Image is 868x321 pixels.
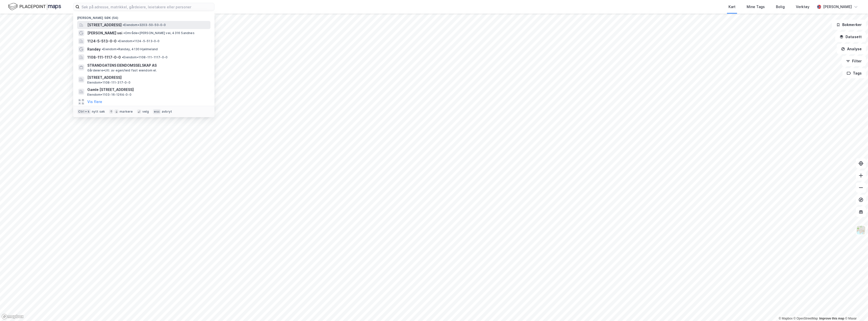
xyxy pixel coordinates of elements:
[843,297,868,321] div: Kontrollprogram for chat
[120,110,133,114] div: markere
[794,317,818,320] a: OpenStreetMap
[856,225,866,235] img: Z
[142,110,149,114] div: velg
[843,297,868,321] iframe: Chat Widget
[87,62,208,68] span: STRANDGATENS EIENDOMSSELSKAP AS
[728,4,736,10] div: Kart
[92,110,105,114] div: nytt søk
[776,4,785,10] div: Bolig
[123,31,195,35] span: Område • [PERSON_NAME] vei, 4316 Sandnes
[87,38,117,44] span: 1124-5-513-0-0
[153,109,161,114] div: esc
[102,47,158,51] span: Eiendom • Randøy, 4130 Hjelmeland
[843,68,866,78] button: Tags
[122,55,168,59] span: Eiendom • 1108-111-1117-0-0
[122,55,123,59] span: •
[87,54,121,60] span: 1108-111-1117-0-0
[123,23,124,27] span: •
[832,20,866,30] button: Bokmerker
[79,3,214,11] input: Søk på adresse, matrikkel, gårdeiere, leietakere eller personer
[87,75,208,81] span: [STREET_ADDRESS]
[77,109,91,114] div: Ctrl + k
[87,81,130,85] span: Eiendom • 1108-111-317-0-0
[87,30,122,36] span: [PERSON_NAME] vei
[87,46,101,52] span: Randøy
[837,44,866,54] button: Analyse
[123,23,166,27] span: Eiendom • 3203-50-50-0-0
[87,87,208,93] span: Gamle [STREET_ADDRESS]
[162,110,172,114] div: avbryt
[123,31,125,35] span: •
[2,314,24,319] a: Mapbox homepage
[87,68,157,72] span: Gårdeiere • Utl. av egen/leid fast eiendom el.
[819,317,844,320] a: Improve this map
[779,317,793,320] a: Mapbox
[87,99,102,105] button: Vis flere
[73,12,214,21] div: [PERSON_NAME] søk (54)
[87,22,122,28] span: [STREET_ADDRESS]
[8,2,61,11] img: logo.f888ab2527a4732fd821a326f86c7f29.svg
[796,4,809,10] div: Verktøy
[835,32,866,42] button: Datasett
[87,93,131,97] span: Eiendom • 1103-16-1264-0-0
[102,47,103,51] span: •
[118,39,119,43] span: •
[823,4,852,10] div: [PERSON_NAME]
[842,56,866,66] button: Filter
[118,39,160,43] span: Eiendom • 1124-5-513-0-0
[747,4,765,10] div: Mine Tags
